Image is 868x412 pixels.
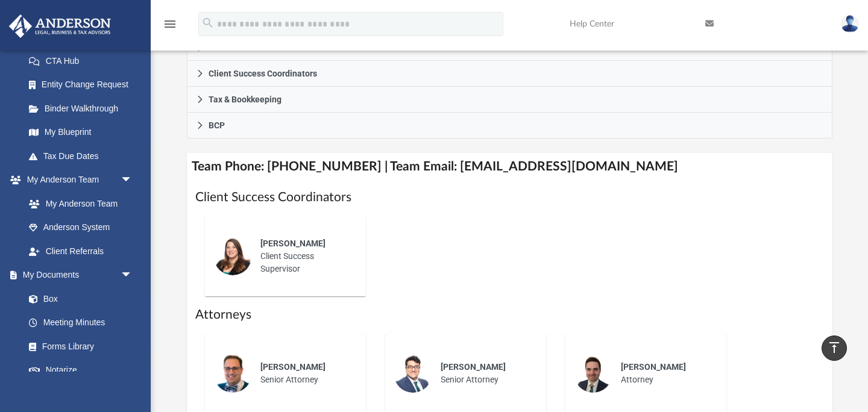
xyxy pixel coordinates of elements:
img: thumbnail [574,354,612,393]
i: vertical_align_top [827,340,841,355]
img: User Pic [841,15,859,33]
a: BCP [187,113,832,139]
div: Attorney [612,352,718,395]
span: [PERSON_NAME] [260,362,325,372]
span: Client Success Coordinators [209,69,317,78]
span: Tax & Bookkeeping [209,95,281,104]
a: Binder Walkthrough [17,96,151,120]
h1: Client Success Coordinators [195,189,824,206]
a: Meeting Minutes [17,311,145,335]
h1: Attorneys [195,306,824,323]
a: Tax Due Dates [17,144,151,168]
span: arrow_drop_down [121,168,145,193]
div: Client Success Supervisor [252,229,357,284]
a: vertical_align_top [822,336,847,361]
a: Forms Library [17,334,139,358]
a: Entity Change Request [17,73,151,97]
a: Client Referrals [17,239,145,263]
a: My Blueprint [17,120,145,145]
div: Senior Attorney [432,352,538,395]
span: [PERSON_NAME] [621,362,686,372]
a: Client Success Coordinators [187,61,832,87]
a: Tax & Bookkeeping [187,87,832,113]
img: thumbnail [394,354,432,393]
img: thumbnail [213,354,252,393]
div: Senior Attorney [252,352,357,395]
h4: Team Phone: [PHONE_NUMBER] | Team Email: [EMAIL_ADDRESS][DOMAIN_NAME] [187,153,832,180]
img: Anderson Advisors Platinum Portal [5,14,115,38]
a: CTA Hub [17,49,151,73]
a: My Documentsarrow_drop_down [8,263,145,287]
a: menu [163,23,177,31]
span: [PERSON_NAME] [260,239,325,248]
a: Anderson System [17,216,145,240]
span: [PERSON_NAME] [441,362,506,372]
span: arrow_drop_down [121,263,145,288]
span: BCP [209,121,225,130]
a: My Anderson Teamarrow_drop_down [8,168,145,192]
i: search [201,16,215,30]
a: Box [17,287,139,311]
span: Advisors [209,43,242,52]
a: My Anderson Team [17,192,139,216]
a: Notarize [17,358,145,382]
img: thumbnail [213,237,252,275]
i: menu [163,17,177,31]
